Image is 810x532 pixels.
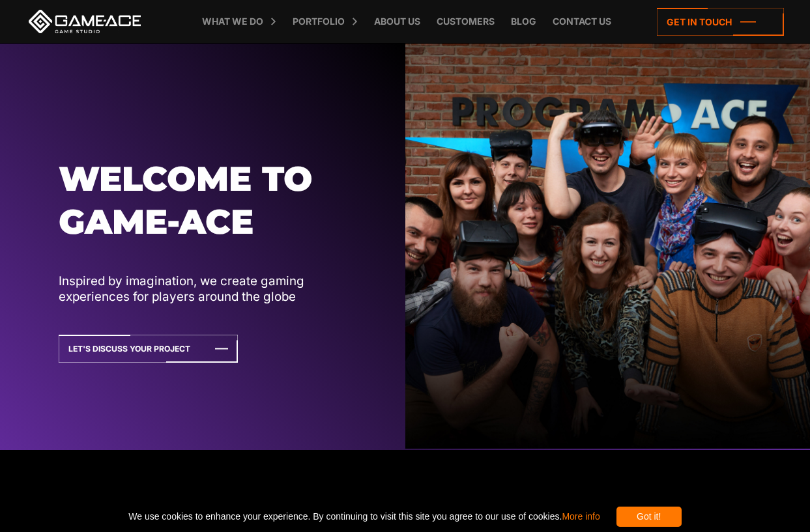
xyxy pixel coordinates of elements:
[128,507,600,527] span: We use cookies to enhance your experience. By continuing to visit this site you agree to our use ...
[562,511,600,522] a: More info
[59,273,367,304] p: Inspired by imagination, we create gaming experiences for players around the globe
[616,507,682,527] div: Got it!
[59,158,367,243] h1: Welcome to Game-ace
[59,335,238,363] a: Let's Discuss Your Project
[657,8,784,36] a: Get in touch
